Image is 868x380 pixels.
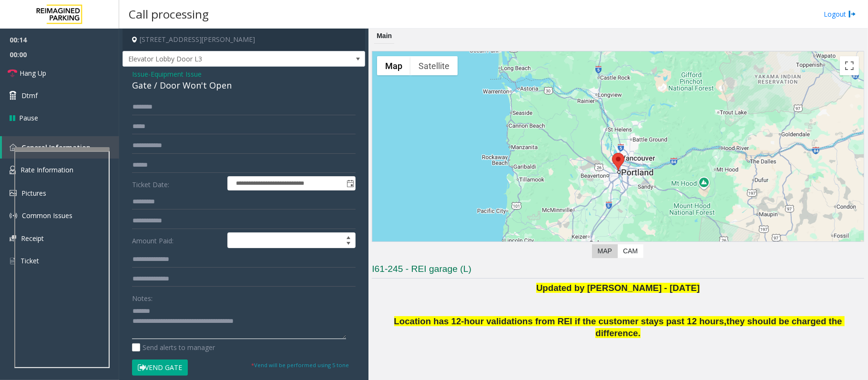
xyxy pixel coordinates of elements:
span: they should be charged the difference. [595,316,845,338]
img: 'icon' [10,144,17,151]
span: Location has 12-hour validations from REI if the customer stays past 12 hours, [394,316,727,326]
img: 'icon' [10,257,16,265]
button: Show satellite imagery [410,56,458,75]
h3: I61-245 - REI garage (L) [372,263,864,279]
span: General Information [21,143,91,152]
img: logout [848,9,856,19]
span: Toggle popup [345,177,355,190]
h4: [STREET_ADDRESS][PERSON_NAME] [123,29,365,51]
span: Issue [132,69,148,79]
span: Updated by [PERSON_NAME] - [DATE] [536,283,700,293]
span: Decrease value [342,240,355,248]
div: Gate / Door Won't Open [132,79,356,92]
label: Send alerts to manager [132,342,215,352]
img: 'icon' [10,235,16,241]
span: Equipment Issue [151,69,202,79]
label: Amount Paid: [130,232,225,249]
span: Dtmf [21,90,38,100]
label: Notes: [132,290,153,303]
img: 'icon' [10,166,16,174]
span: Pause [19,113,38,123]
label: Map [592,244,618,258]
small: Vend will be performed using 5 tone [251,361,349,369]
span: Elevator Lobby Door L3 [123,51,317,67]
img: 'icon' [10,190,17,196]
h3: Call processing [124,2,214,26]
span: - [148,70,202,79]
a: General Information [2,136,119,159]
a: Logout [824,9,856,19]
span: Increase value [342,233,355,240]
div: 1469 Northwest Johnson Street, Portland, OR [612,153,624,170]
label: Ticket Date: [130,176,225,190]
button: Show street map [377,56,410,75]
label: CAM [617,244,643,258]
button: Toggle fullscreen view [840,56,859,75]
img: 'icon' [10,212,17,220]
span: Hang Up [20,68,46,78]
div: Main [374,29,394,44]
button: Vend Gate [132,360,188,376]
